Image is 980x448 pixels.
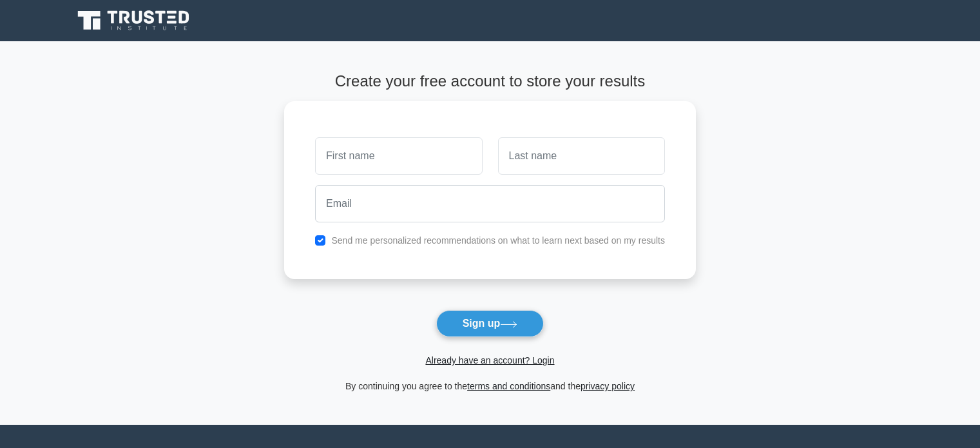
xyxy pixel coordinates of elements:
[284,72,696,91] h4: Create your free account to store your results
[467,381,550,391] a: terms and conditions
[498,137,665,175] input: Last name
[331,235,665,246] label: Send me personalized recommendations on what to learn next based on my results
[315,137,482,175] input: First name
[276,378,704,394] div: By continuing you agree to the and the
[425,355,554,365] a: Already have an account? Login
[581,381,635,391] a: privacy policy
[436,310,544,337] button: Sign up
[315,185,665,222] input: Email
